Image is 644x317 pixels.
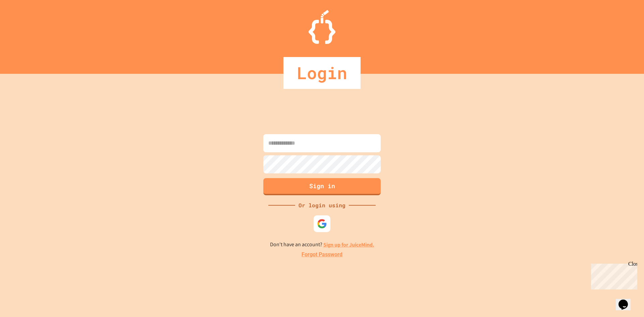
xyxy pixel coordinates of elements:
[295,201,349,209] div: Or login using
[283,57,361,89] div: Login
[270,241,374,249] p: Don't have an account?
[588,261,637,289] iframe: chat widget
[263,178,381,195] button: Sign in
[3,3,46,43] div: Chat with us now!Close
[616,290,637,310] iframe: chat widget
[302,251,342,259] a: Forgot Password
[323,241,374,248] a: Sign up for JuiceMind.
[309,10,335,44] img: Logo.svg
[317,219,327,229] img: google-icon.svg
